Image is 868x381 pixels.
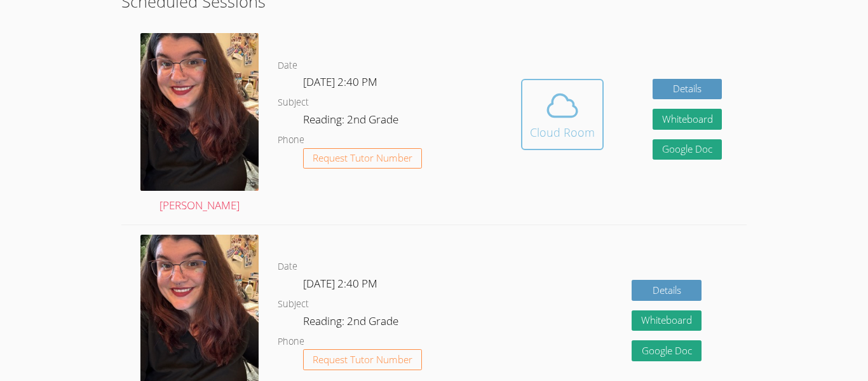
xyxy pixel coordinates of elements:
[313,355,412,364] span: Request Tutor Number
[521,79,604,150] button: Cloud Room
[653,79,722,100] a: Details
[278,95,309,111] dt: Subject
[632,340,702,361] a: Google Doc
[303,148,422,169] button: Request Tutor Number
[140,33,259,215] a: [PERSON_NAME]
[632,310,702,331] button: Whiteboard
[278,259,297,275] dt: Date
[278,296,309,312] dt: Subject
[278,334,304,350] dt: Phone
[278,58,297,74] dt: Date
[140,33,259,191] img: IMG_7509.jpeg
[653,139,722,160] a: Google Doc
[303,276,377,291] span: [DATE] 2:40 PM
[303,312,401,334] dd: Reading: 2nd Grade
[653,109,722,130] button: Whiteboard
[303,349,422,370] button: Request Tutor Number
[632,280,702,301] a: Details
[530,123,595,141] div: Cloud Room
[303,74,377,89] span: [DATE] 2:40 PM
[303,111,401,132] dd: Reading: 2nd Grade
[278,132,304,148] dt: Phone
[313,153,412,163] span: Request Tutor Number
